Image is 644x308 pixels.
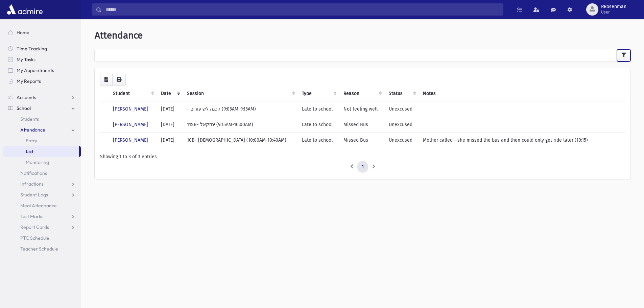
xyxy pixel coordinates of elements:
[3,179,81,189] a: Infractions
[113,137,148,143] a: [PERSON_NAME]
[601,4,626,9] span: RRosenman
[3,233,81,243] a: PTC Schedule
[20,203,57,209] span: Meal Attendance
[3,43,81,54] a: Time Tracking
[385,132,419,148] td: Unexcused
[20,192,48,198] span: Student Logs
[3,146,79,157] a: List
[95,30,143,41] span: Attendance
[298,86,339,101] th: Type: activate to sort column ascending
[3,222,81,233] a: Report Cards
[17,46,47,52] span: Time Tracking
[385,86,419,101] th: Status: activate to sort column ascending
[100,74,113,86] button: CSV
[17,78,41,84] span: My Reports
[339,132,385,148] td: Missed Bus
[357,161,368,173] a: 1
[109,86,157,101] th: Student: activate to sort column ascending
[20,235,49,241] span: PTC Schedule
[3,189,81,200] a: Student Logs
[157,86,183,101] th: Date: activate to sort column ascending
[419,86,625,101] th: Notes
[17,29,29,35] span: Home
[20,246,58,252] span: Teacher Schedule
[3,157,81,168] a: Monitoring
[20,181,44,187] span: Infractions
[339,117,385,132] td: Missed Bus
[339,101,385,117] td: Not feeling well
[183,117,298,132] td: 11SB- יחזקאל (9:15AM-10:00AM)
[112,74,126,86] button: Print
[26,148,33,155] span: List
[20,116,39,122] span: Students
[385,117,419,132] td: Unexcused
[157,117,183,132] td: [DATE]
[20,170,47,176] span: Notifications
[298,132,339,148] td: Late to school
[3,135,81,146] a: Entry
[17,94,36,100] span: Accounts
[3,27,81,38] a: Home
[419,132,625,148] td: Mother called - she missed the bus and then could only get ride later (10:15)
[17,67,54,73] span: My Appointments
[3,65,81,76] a: My Appointments
[3,211,81,222] a: Test Marks
[26,138,37,144] span: Entry
[3,200,81,211] a: Meal Attendance
[5,3,44,16] img: AdmirePro
[157,132,183,148] td: [DATE]
[3,124,81,135] a: Attendance
[298,101,339,117] td: Late to school
[3,103,81,114] a: School
[3,92,81,103] a: Accounts
[183,101,298,117] td: - הכנה לשיעורים (9:05AM-9:15AM)
[113,106,148,112] a: [PERSON_NAME]
[3,114,81,124] a: Students
[385,101,419,117] td: Unexcused
[157,101,183,117] td: [DATE]
[183,132,298,148] td: 10B- [DEMOGRAPHIC_DATA] (10:00AM-10:40AM)
[100,153,625,160] div: Showing 1 to 3 of 3 entries
[183,86,298,101] th: Session : activate to sort column ascending
[3,168,81,179] a: Notifications
[298,117,339,132] td: Late to school
[20,224,49,230] span: Report Cards
[601,9,626,15] span: User
[102,3,503,16] input: Search
[3,54,81,65] a: My Tasks
[17,56,35,63] span: My Tasks
[20,213,43,219] span: Test Marks
[113,122,148,127] a: [PERSON_NAME]
[26,159,49,165] span: Monitoring
[339,86,385,101] th: Reason: activate to sort column ascending
[17,105,31,111] span: School
[3,243,81,254] a: Teacher Schedule
[3,76,81,87] a: My Reports
[20,127,45,133] span: Attendance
